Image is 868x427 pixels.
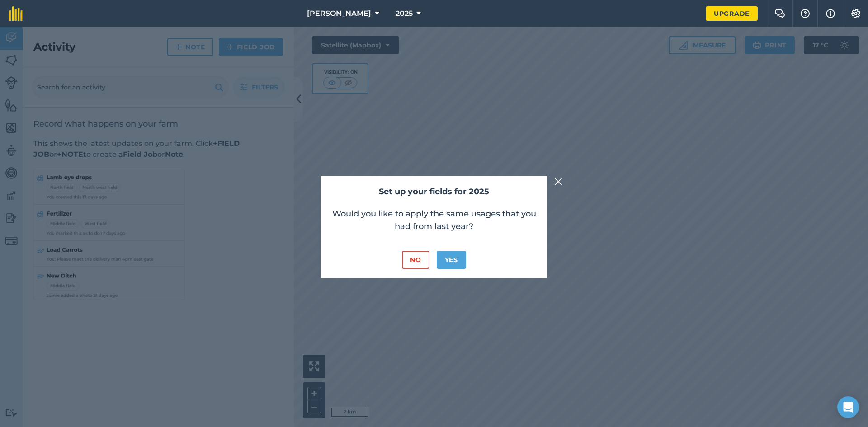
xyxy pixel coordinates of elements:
span: 2025 [396,8,413,19]
img: svg+xml;base64,PHN2ZyB4bWxucz0iaHR0cDovL3d3dy53My5vcmcvMjAwMC9zdmciIHdpZHRoPSIyMiIgaGVpZ2h0PSIzMC... [554,176,562,187]
img: Two speech bubbles overlapping with the left bubble in the forefront [774,9,785,18]
img: fieldmargin Logo [9,6,23,21]
img: svg+xml;base64,PHN2ZyB4bWxucz0iaHR0cDovL3d3dy53My5vcmcvMjAwMC9zdmciIHdpZHRoPSIxNyIgaGVpZ2h0PSIxNy... [826,8,835,19]
button: Yes [437,251,466,269]
span: [PERSON_NAME] [307,8,371,19]
button: No [402,251,429,269]
img: A question mark icon [800,9,811,18]
h2: Set up your fields for 2025 [330,185,538,198]
div: Open Intercom Messenger [837,396,859,418]
p: Would you like to apply the same usages that you had from last year? [330,207,538,233]
a: Upgrade [706,6,758,21]
img: A cog icon [850,9,861,18]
